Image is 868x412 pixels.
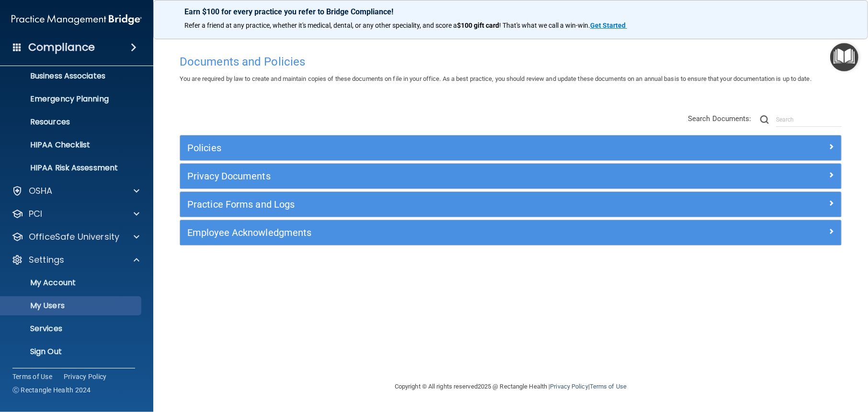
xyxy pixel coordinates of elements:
div: Copyright © All rights reserved 2025 @ Rectangle Health | | [336,371,685,402]
span: Refer a friend at any practice, whether it's medical, dental, or any other speciality, and score a [184,22,457,29]
h5: Practice Forms and Logs [187,199,669,210]
a: Settings [11,254,139,266]
h4: Compliance [28,41,95,54]
p: PCI [29,208,42,220]
p: OSHA [29,185,53,197]
p: My Users [6,301,137,311]
p: HIPAA Risk Assessment [6,163,137,173]
a: OSHA [11,185,139,197]
a: PCI [11,208,139,220]
a: OfficeSafe University [11,231,139,243]
h5: Policies [187,143,669,153]
p: Settings [29,254,64,266]
a: Employee Acknowledgments [187,225,834,240]
button: Open Resource Center [830,43,858,71]
p: HIPAA Checklist [6,140,137,150]
p: My Account [6,278,137,288]
p: OfficeSafe University [29,231,119,243]
input: Search [776,112,842,127]
span: Ⓒ Rectangle Health 2024 [12,385,91,395]
h4: Documents and Policies [180,56,842,68]
strong: $100 gift card [457,22,499,29]
p: Resources [6,117,137,127]
img: PMB logo [11,10,142,29]
h5: Employee Acknowledgments [187,227,669,238]
span: Search Documents: [688,114,752,123]
a: Get Started [590,22,627,29]
a: Privacy Documents [187,168,834,184]
a: Practice Forms and Logs [187,197,834,212]
p: Emergency Planning [6,94,137,104]
p: Services [6,324,137,334]
p: Earn $100 for every practice you refer to Bridge Compliance! [184,7,837,16]
a: Policies [187,140,834,156]
span: You are required by law to create and maintain copies of these documents on file in your office. ... [180,75,811,82]
span: ! That's what we call a win-win. [499,22,590,29]
p: Sign Out [6,347,137,356]
img: ic-search.3b580494.png [760,115,769,124]
a: Privacy Policy [64,372,107,381]
p: Business Associates [6,71,137,81]
a: Terms of Use [590,383,627,390]
strong: Get Started [590,22,626,29]
h5: Privacy Documents [187,171,669,181]
a: Terms of Use [12,372,52,381]
a: Privacy Policy [550,383,588,390]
